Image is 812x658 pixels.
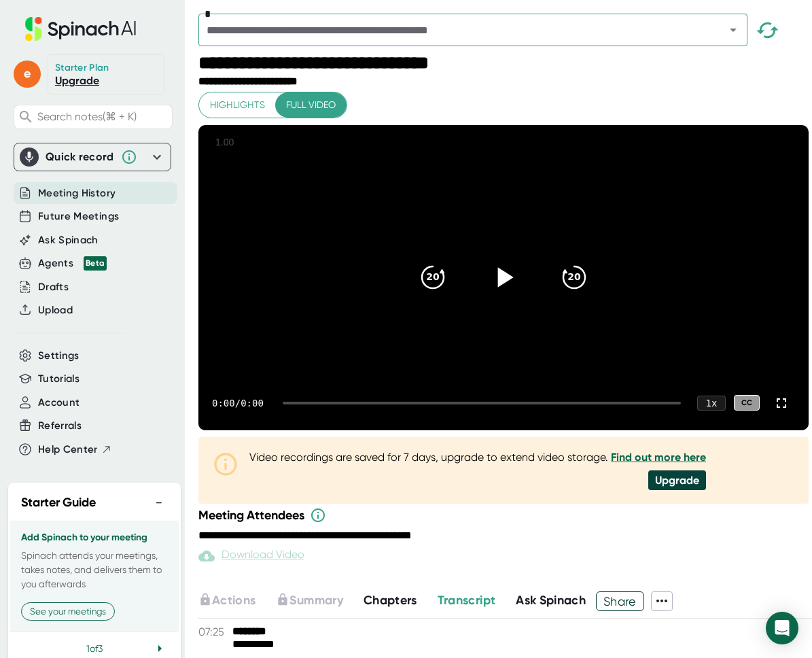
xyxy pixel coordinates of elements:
[38,418,82,434] button: Referrals
[597,589,643,613] span: Share
[38,279,69,295] button: Drafts
[46,150,114,164] div: Quick record
[734,395,760,411] div: CC
[38,256,107,271] button: Agents Beta
[438,591,496,610] button: Transcript
[38,371,80,387] button: Tutorials
[648,470,706,490] div: Upgrade
[766,612,798,644] div: Open Intercom Messenger
[516,591,586,610] button: Ask Spinach
[84,256,107,271] div: Beta
[38,442,112,457] button: Help Center
[38,186,116,201] button: Meeting History
[14,60,41,88] span: e
[38,348,80,364] button: Settings
[198,507,812,523] div: Meeting Attendees
[21,602,115,621] button: See your meetings
[21,532,168,543] h3: Add Spinach to your meeting
[20,143,165,171] div: Quick record
[198,591,255,610] button: Actions
[212,593,255,608] span: Actions
[55,74,99,87] a: Upgrade
[249,451,706,464] div: Video recordings are saved for 7 days, upgrade to extend video storage.
[38,302,73,318] button: Upload
[210,97,265,114] span: Highlights
[38,209,119,224] button: Future Meetings
[21,549,168,591] p: Spinach attends your meetings, takes notes, and delivers them to you afterwards
[37,110,137,123] span: Search notes (⌘ + K)
[150,493,168,513] button: −
[276,591,363,611] div: Upgrade to access
[516,593,586,608] span: Ask Spinach
[596,591,644,611] button: Share
[697,396,726,411] div: 1 x
[198,625,229,638] span: 07:25
[289,593,342,608] span: Summary
[212,398,266,409] div: 0:00 / 0:00
[276,591,342,610] button: Summary
[198,548,304,564] div: Paid feature
[286,97,336,114] span: Full video
[86,643,103,654] span: 1 of 3
[611,451,706,464] a: Find out more here
[55,62,109,74] div: Starter Plan
[724,20,743,39] button: Open
[38,395,80,411] button: Account
[38,232,99,248] button: Ask Spinach
[364,591,417,610] button: Chapters
[275,92,347,118] button: Full video
[21,493,96,512] h2: Starter Guide
[38,256,107,271] div: Agents
[198,591,276,611] div: Upgrade to access
[199,92,276,118] button: Highlights
[364,593,417,608] span: Chapters
[38,442,98,457] span: Help Center
[438,593,496,608] span: Transcript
